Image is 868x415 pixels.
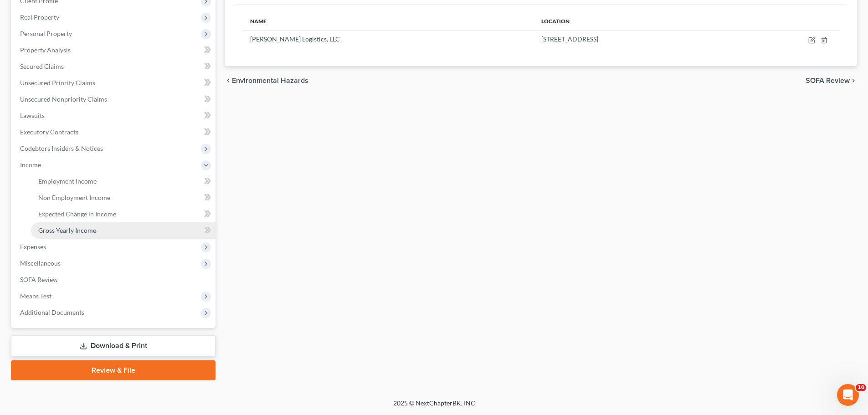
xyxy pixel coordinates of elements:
[20,276,58,283] span: SOFA Review
[13,272,216,288] a: SOFA Review
[13,75,216,91] a: Unsecured Priority Claims
[20,243,46,251] span: Expenses
[31,190,216,206] a: Non Employment Income
[541,18,570,25] span: Location
[20,144,103,152] span: Codebtors Insiders & Notices
[837,384,859,406] iframe: Intercom live chat
[38,194,110,201] span: Non Employment Income
[11,335,216,357] a: Download & Print
[225,77,232,84] i: chevron_left
[856,384,866,391] span: 10
[250,35,340,43] span: [PERSON_NAME] Logistics, LLC
[20,128,78,136] span: Executory Contracts
[20,292,51,300] span: Means Test
[225,77,308,84] button: chevron_left Environmental Hazards
[250,18,267,25] span: Name
[20,95,107,103] span: Unsecured Nonpriority Claims
[31,206,216,222] a: Expected Change in Income
[31,222,216,239] a: Gross Yearly Income
[20,79,95,87] span: Unsecured Priority Claims
[20,13,59,21] span: Real Property
[20,161,41,169] span: Income
[20,259,61,267] span: Miscellaneous
[850,77,857,84] i: chevron_right
[13,58,216,75] a: Secured Claims
[38,210,116,218] span: Expected Change in Income
[20,308,84,316] span: Additional Documents
[806,77,857,84] button: SOFA Review chevron_right
[175,399,694,415] div: 2025 © NextChapterBK, INC
[38,226,96,234] span: Gross Yearly Income
[13,91,216,108] a: Unsecured Nonpriority Claims
[232,77,308,84] span: Environmental Hazards
[20,62,64,70] span: Secured Claims
[20,46,71,54] span: Property Analysis
[31,173,216,190] a: Employment Income
[20,30,72,37] span: Personal Property
[20,112,45,119] span: Lawsuits
[38,177,97,185] span: Employment Income
[541,35,598,43] span: [STREET_ADDRESS]
[13,42,216,58] a: Property Analysis
[11,360,216,380] a: Review & File
[13,108,216,124] a: Lawsuits
[806,77,850,84] span: SOFA Review
[13,124,216,140] a: Executory Contracts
